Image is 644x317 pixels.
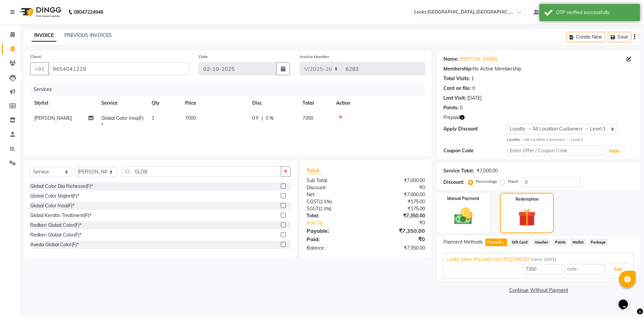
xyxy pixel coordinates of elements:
div: Discount: [443,179,464,186]
div: Global Keratin Treatment(F)* [30,212,91,219]
div: Global Color Inoa(F)* [30,202,74,209]
div: Global Color Majirel(F)* [30,193,79,200]
div: Payable: [302,227,366,235]
span: Package [589,239,608,246]
div: Service Total: [443,167,474,174]
span: 2.5% [320,199,330,204]
div: OTP verified successfully. [556,9,635,16]
div: Total Visits: [443,75,470,82]
div: Last Visit: [443,95,466,102]
a: Add Tip [302,219,376,226]
input: Search by Name/Mobile/Email/Code [48,62,189,75]
div: ₹7,350.00 [366,245,430,252]
div: Points: [443,104,459,111]
label: Client [30,54,41,60]
th: Service [97,96,148,111]
div: Coupon Code [443,147,507,154]
label: Percentage [476,178,497,184]
img: _gift.svg [513,206,542,228]
span: Wallet [570,239,586,246]
th: Total [299,96,332,111]
button: Add [606,264,630,275]
label: Manual Payment [447,196,479,202]
th: Disc [248,96,299,111]
div: Apply Discount [443,125,507,133]
span: | [262,115,263,122]
span: 1 [501,241,505,245]
span: Voucher [533,239,550,246]
span: 0 F [252,115,259,122]
div: No Active Membership [443,65,634,72]
th: Action [332,96,425,111]
div: ₹7,000.00 [477,167,498,174]
div: ₹175.00 [366,198,430,205]
input: Amount [523,264,563,274]
label: Redemption [516,196,539,202]
span: 7350 [303,115,313,121]
span: SGST [307,206,319,212]
div: Aveda Global Color(F)* [30,241,79,248]
div: ₹0 [376,219,430,226]
span: Looks Silver Prepaid Card (₹22,949.00) [446,256,530,263]
th: Stylist [30,96,97,111]
span: Prepaid [443,114,460,121]
div: Redken Global Color(F)* [30,231,82,239]
div: Global Color Dia Richesse(F)* [30,183,93,190]
div: ₹0 [366,235,430,243]
div: Name: [443,56,459,63]
span: Gift Card [510,239,530,246]
div: Sub Total: [302,177,366,184]
div: 0 [460,104,463,111]
div: Discount: [302,184,366,191]
div: Total: [302,212,366,219]
div: ₹175.00 [366,205,430,212]
button: +91 [30,62,49,75]
b: 08047224946 [74,3,103,21]
span: Expiry: [DATE] [531,257,556,262]
a: [PERSON_NAME] [460,56,497,63]
div: 1 [471,75,474,82]
div: Net: [302,191,366,198]
th: Qty [148,96,181,111]
div: Paid: [302,235,366,243]
div: Card on file: [443,85,471,92]
span: Prepaid [485,239,507,246]
a: Continue Without Payment [438,287,639,294]
div: Redken Global Color(F)* [30,222,82,229]
div: ₹7,000.00 [366,177,430,184]
div: ₹7,000.00 [366,191,430,198]
img: _cash.svg [448,206,479,227]
label: Invoice Number [300,54,329,60]
input: note [564,264,604,274]
span: Total [307,167,322,174]
span: 1 [152,115,154,121]
span: 0 % [266,115,274,122]
div: ₹0 [366,184,430,191]
button: Apply [605,146,624,156]
div: [DATE] [467,95,482,102]
span: CGST [307,199,319,205]
button: Save [608,32,631,42]
img: logo [17,3,63,21]
iframe: chat widget [616,290,637,310]
input: Search or Scan [122,166,281,177]
div: ₹7,350.00 [366,227,430,235]
span: Points [553,239,568,246]
a: INVOICE [32,30,56,42]
strong: Loyalty → [507,137,525,142]
div: ₹7,350.00 [366,212,430,219]
button: Create New [567,32,605,42]
span: Payment Methods [443,239,483,246]
div: ( ) [302,205,366,212]
div: Balance : [302,245,366,252]
div: ( ) [302,198,366,205]
input: Enter Offer / Coupon Code [507,145,602,156]
label: Date [199,54,208,60]
div: Membership: [443,65,473,72]
span: Global Color Inoa(F)* [101,115,144,128]
a: PREVIOUS INVOICES [64,32,112,38]
span: 7000 [185,115,196,121]
label: Fixed [508,178,518,184]
span: [PERSON_NAME] [34,115,72,121]
div: All Location Customers → Level 1 [507,137,634,143]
